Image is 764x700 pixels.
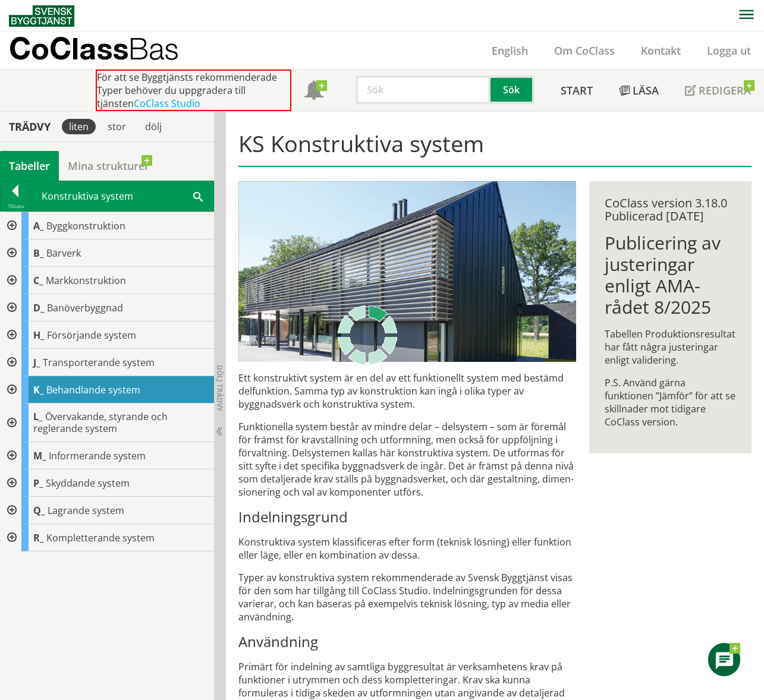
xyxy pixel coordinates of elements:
[238,181,576,362] img: structural-solar-shading.jpg
[9,42,179,55] p: CoClass
[33,410,43,423] span: L_
[548,70,606,111] a: Start
[47,329,136,342] span: Försörjande system
[46,274,126,287] span: Markkonstruktion
[699,83,751,97] span: Redigera
[9,5,74,27] img: Svensk Byggtjänst
[46,383,140,396] span: Behandlande system
[694,43,764,58] a: Logga ut
[215,365,225,411] span: Dölj trädvy
[33,247,44,260] span: B_
[238,420,576,499] p: Funktionella system består av mindre delar – delsystem – som är föremål för främst för krav­ställ...
[479,43,541,58] a: English
[238,535,576,562] p: Konstruktiva system klassificeras efter form (teknisk lösning) eller funktion eller läge, eller e...
[1,201,30,211] div: Tillbaka
[47,301,123,314] span: Banöverbyggnad
[33,301,45,314] span: D_
[606,70,672,111] a: Läsa
[304,82,323,101] span: Notifikationer
[134,97,200,110] a: CoClass Studio
[605,327,736,367] p: Tabellen Produktionsresultat har fått några justeringar enligt validering.
[48,504,124,517] span: Lagrande system
[138,119,169,134] div: dölj
[33,449,46,462] span: M_
[46,477,130,490] span: Skyddande system
[633,83,659,97] span: Läsa
[62,119,96,134] div: liten
[46,247,81,260] span: Bärverk
[9,32,205,69] a: CoClassBas
[605,197,736,223] div: CoClass version 3.18.0 Publicerad [DATE]
[33,274,43,287] span: C_
[33,219,44,232] span: A_
[46,219,125,232] span: Byggkonstruktion
[33,410,168,435] span: Övervakande, styrande och reglerande system
[49,449,146,462] span: Informerande system
[100,119,133,134] div: stor
[59,151,158,181] a: Mina strukturer
[338,305,397,365] img: Laddar
[33,356,40,369] span: J_
[128,31,179,66] span: Bas
[31,181,213,211] div: Konstruktiva system
[541,43,628,58] a: Om CoClass
[238,633,576,651] h3: Användning
[672,70,764,111] a: Redigera
[43,356,155,369] span: Transporterande system
[238,371,576,411] p: Ett konstruktivt system är en del av ett funktionellt system med bestämd delfunktion. Samma typ a...
[238,571,576,623] p: Typer av konstruktiva system rekommenderade av Svensk Byggtjänst visas för den som har tillgång t...
[33,383,44,396] span: K_
[561,83,593,97] span: Start
[96,70,291,111] div: För att se Byggtjänsts rekommenderade Typer behöver du uppgradera till tjänsten
[628,43,694,58] a: Kontakt
[33,504,45,517] span: Q_
[193,190,203,202] span: Sök i tabellen
[46,531,155,544] span: Kompletterande system
[605,376,736,428] p: P.S. Använd gärna funktionen ”Jämför” för att se skillnader mot tidigare CoClass version.
[2,120,57,133] div: Trädvy
[238,130,752,167] h1: KS Konstruktiva system
[491,75,535,104] button: Sök
[356,75,491,104] input: Sök
[33,329,45,342] span: H_
[33,477,43,490] span: P_
[33,531,44,544] span: R_
[238,508,576,526] h3: Indelningsgrund
[605,232,736,318] h1: Publicering av justeringar enligt AMA-rådet 8/2025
